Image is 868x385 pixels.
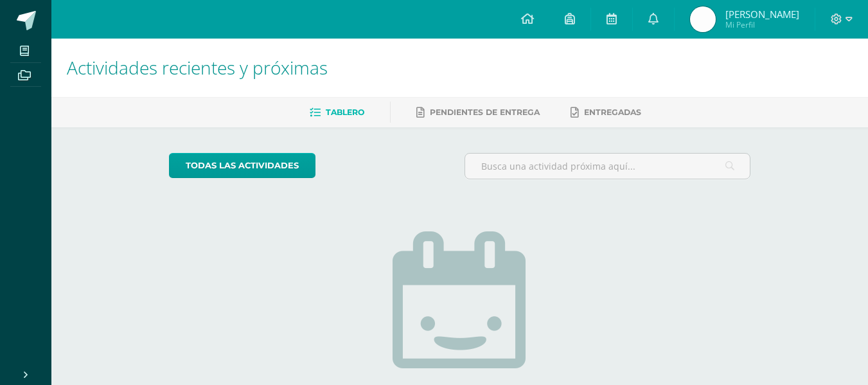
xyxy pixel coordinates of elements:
[67,55,328,80] span: Actividades recientes y próximas
[465,154,750,179] input: Busca una actividad próxima aquí...
[690,6,716,32] img: 0851b177bad5b4d3e70f86af8a91b0bb.png
[584,107,641,117] span: Entregadas
[430,107,540,117] span: Pendientes de entrega
[169,153,315,178] a: todas las Actividades
[326,107,364,117] span: Tablero
[416,102,540,123] a: Pendientes de entrega
[725,19,799,30] span: Mi Perfil
[725,8,799,21] span: [PERSON_NAME]
[571,102,641,123] a: Entregadas
[310,102,364,123] a: Tablero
